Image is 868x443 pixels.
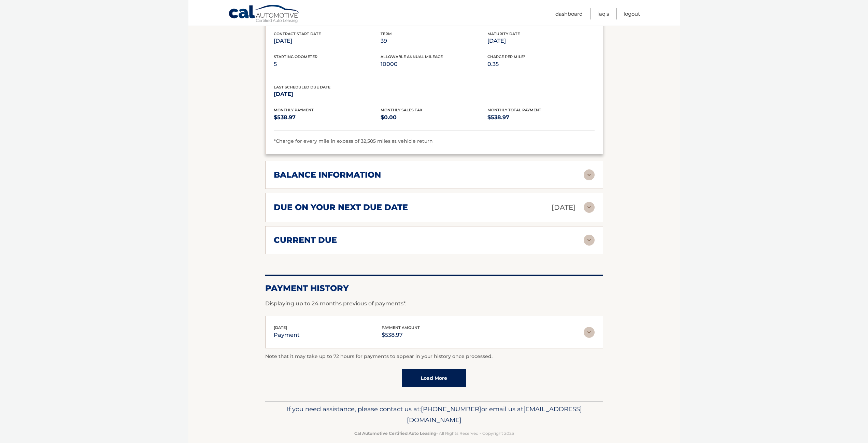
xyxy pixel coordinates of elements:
span: Monthly Sales Tax [381,108,423,112]
span: payment amount [382,325,420,330]
span: Maturity Date [487,31,520,36]
p: 10000 [381,59,487,69]
h2: current due [274,235,337,245]
a: Load More [402,369,466,387]
p: 0.35 [487,59,594,69]
p: [DATE] [274,89,381,99]
p: [DATE] [274,36,381,46]
p: 5 [274,59,381,69]
span: *Charge for every mile in excess of 32,505 miles at vehicle return [274,138,433,144]
span: Charge Per Mile* [487,54,525,59]
p: payment [274,330,300,340]
span: Term [381,31,392,36]
a: Cal Automotive [228,4,300,24]
img: accordion-rest.svg [584,169,595,180]
span: [DATE] [274,325,287,330]
span: Monthly Payment [274,108,314,112]
a: Logout [624,8,640,19]
span: Last Scheduled Due Date [274,85,330,89]
p: - All Rights Reserved - Copyright 2025 [270,430,599,437]
p: If you need assistance, please contact us at: or email us at [270,404,599,426]
span: Allowable Annual Mileage [381,54,443,59]
span: Monthly Total Payment [487,108,541,112]
h2: balance information [274,170,381,180]
p: Displaying up to 24 months previous of payments*. [265,300,603,308]
span: [PHONE_NUMBER] [421,405,481,413]
p: $538.97 [382,330,420,340]
p: Note that it may take up to 72 hours for payments to appear in your history once processed. [265,352,603,361]
img: accordion-rest.svg [584,202,595,213]
p: 39 [381,36,487,46]
h2: due on your next due date [274,202,408,212]
a: FAQ's [597,8,609,19]
p: $538.97 [487,113,594,122]
p: $0.00 [381,113,487,122]
h2: Payment History [265,283,603,293]
strong: Cal Automotive Certified Auto Leasing [354,431,436,436]
span: Starting Odometer [274,54,317,59]
img: accordion-rest.svg [584,327,595,338]
a: Dashboard [555,8,583,19]
p: [DATE] [552,202,575,213]
span: Contract Start Date [274,31,321,36]
p: $538.97 [274,113,381,122]
p: [DATE] [487,36,594,46]
img: accordion-rest.svg [584,235,595,246]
